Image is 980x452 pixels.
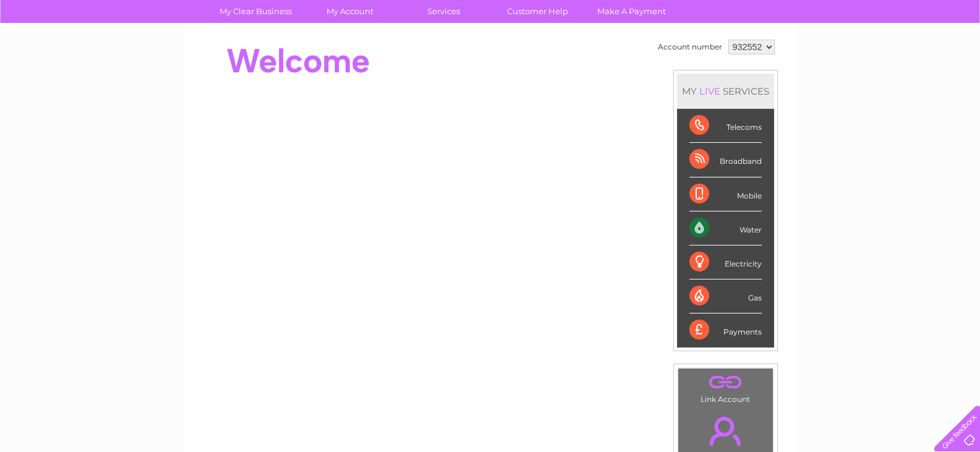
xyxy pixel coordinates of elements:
[689,177,762,211] div: Mobile
[828,53,865,62] a: Telecoms
[677,74,774,109] div: MY SERVICES
[939,53,968,62] a: Log out
[678,368,773,407] td: Link Account
[898,53,928,62] a: Contact
[793,53,820,62] a: Energy
[655,36,725,58] td: Account number
[872,53,890,62] a: Blog
[689,245,762,279] div: Electricity
[689,279,762,313] div: Gas
[34,32,97,70] img: logo.png
[689,143,762,177] div: Broadband
[198,7,783,60] div: Clear Business is a trading name of Verastar Limited (registered in [GEOGRAPHIC_DATA] No. 3667643...
[689,313,762,347] div: Payments
[762,53,786,62] a: Water
[689,109,762,143] div: Telecoms
[697,85,723,97] div: LIVE
[689,211,762,245] div: Water
[747,6,832,22] a: 0333 014 3131
[681,372,770,393] a: .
